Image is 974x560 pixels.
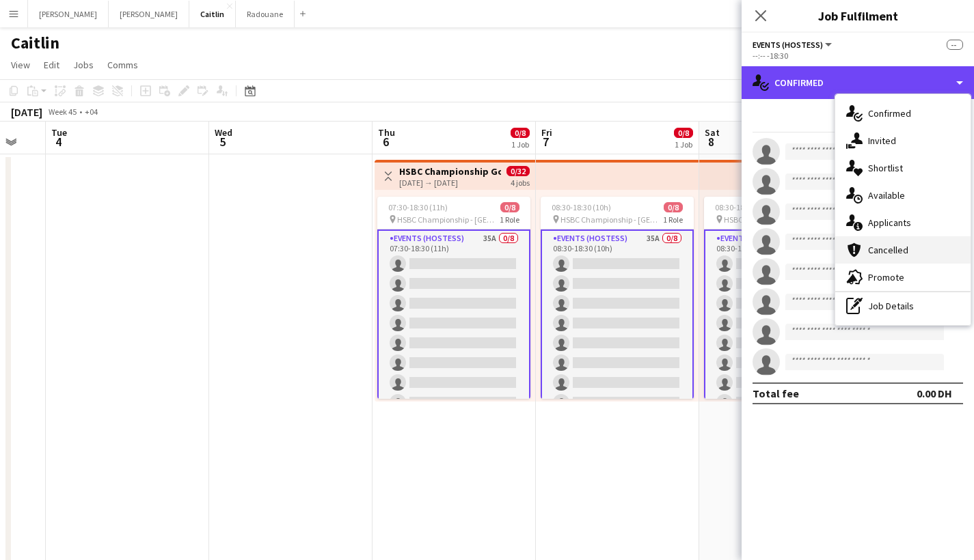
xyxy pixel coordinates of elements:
[49,134,67,150] span: 4
[500,202,519,212] span: 0/8
[703,134,720,150] span: 8
[102,56,144,74] a: Comms
[674,128,693,138] span: 0/8
[947,40,963,50] span: --
[541,229,694,417] app-card-role: Events (Hostess)35A0/808:30-18:30 (10h)
[541,197,694,399] app-job-card: 08:30-18:30 (10h)0/8 HSBC Championship - [GEOGRAPHIC_DATA]1 RoleEvents (Hostess)35A0/808:30-18:30...
[868,271,904,283] span: Promote
[868,216,911,229] span: Applicants
[397,214,500,225] span: HSBC Championship - [GEOGRAPHIC_DATA]
[705,126,720,139] span: Sat
[11,59,30,71] span: View
[560,214,663,225] span: HSBC Championship - [GEOGRAPHIC_DATA]
[539,134,552,150] span: 7
[189,1,236,27] button: Caitlin
[38,56,65,74] a: Edit
[377,229,530,417] app-card-role: Events (Hostess)35A0/807:30-18:30 (11h)
[388,202,448,212] span: 07:30-18:30 (11h)
[664,202,683,212] span: 0/8
[44,59,59,71] span: Edit
[399,165,501,178] h3: HSBC Championship Golf
[399,178,501,188] div: [DATE] → [DATE]
[28,1,109,27] button: [PERSON_NAME]
[675,139,692,150] div: 1 Job
[715,202,774,212] span: 08:30-18:30 (10h)
[377,197,530,399] app-job-card: 07:30-18:30 (11h)0/8 HSBC Championship - [GEOGRAPHIC_DATA]1 RoleEvents (Hostess)35A0/807:30-18:30...
[85,107,98,117] div: +04
[11,33,59,53] h1: Caitlin
[753,51,963,61] div: --:-- -18:30
[68,56,99,74] a: Jobs
[511,139,529,150] div: 1 Job
[753,40,823,50] span: Events (Hostess)
[753,40,834,50] button: Events (Hostess)
[868,244,908,256] span: Cancelled
[753,387,799,400] div: Total fee
[5,56,36,74] a: View
[868,107,911,120] span: Confirmed
[742,7,974,25] h3: Job Fulfilment
[541,126,552,139] span: Fri
[742,66,974,99] div: Confirmed
[835,292,971,320] div: Job Details
[724,214,826,225] span: HSBC Championship - [GEOGRAPHIC_DATA]
[511,176,530,188] div: 4 jobs
[109,1,189,27] button: [PERSON_NAME]
[868,135,896,147] span: Invited
[73,59,94,71] span: Jobs
[868,189,905,201] span: Available
[506,166,530,176] span: 0/32
[11,105,42,119] div: [DATE]
[500,214,519,225] span: 1 Role
[868,162,903,174] span: Shortlist
[704,229,857,417] app-card-role: Events (Hostess)35A0/808:30-18:30 (10h)
[236,1,295,27] button: Radouane
[378,126,395,139] span: Thu
[663,214,683,225] span: 1 Role
[215,126,232,139] span: Wed
[107,59,138,71] span: Comms
[376,134,395,150] span: 6
[213,134,232,150] span: 5
[45,107,79,117] span: Week 45
[917,387,952,400] div: 0.00 DH
[552,202,611,212] span: 08:30-18:30 (10h)
[51,126,67,139] span: Tue
[511,128,530,138] span: 0/8
[704,197,857,399] app-job-card: 08:30-18:30 (10h)0/8 HSBC Championship - [GEOGRAPHIC_DATA]1 RoleEvents (Hostess)35A0/808:30-18:30...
